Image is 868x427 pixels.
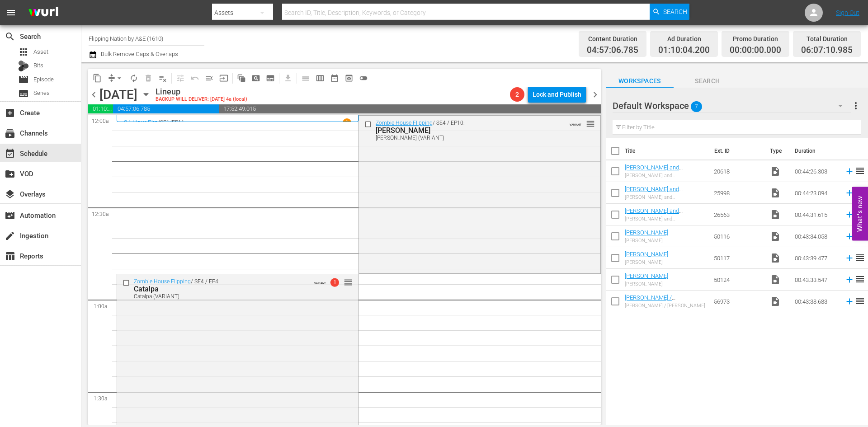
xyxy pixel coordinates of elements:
a: 24 Hour Flip [124,119,158,126]
span: Video [770,274,781,285]
span: Channels [5,128,15,139]
svg: Add to Schedule [844,210,854,220]
span: date_range_outlined [330,74,339,83]
a: [PERSON_NAME] / [PERSON_NAME] [625,294,675,308]
span: chevron_left [88,89,99,100]
a: [PERSON_NAME] [625,251,668,258]
div: / SE4 / EP10: [376,120,554,141]
div: Catalpa (VARIANT) [134,293,310,300]
td: 00:43:39.477 [791,247,841,269]
span: content_copy [93,74,102,83]
td: 26563 [710,204,766,225]
div: [PERSON_NAME] and [PERSON_NAME] [625,216,707,222]
span: Bulk Remove Gaps & Overlaps [99,51,178,57]
div: Total Duration [801,33,853,45]
svg: Add to Schedule [844,275,854,285]
a: Zombie House Flipping [134,278,191,285]
span: 24 hours Lineup View is OFF [356,71,371,85]
span: input [219,74,228,83]
span: Reports [5,251,15,262]
span: Create [5,108,15,118]
span: 01:10:04.200 [88,104,113,113]
button: Lock and Publish [528,86,586,103]
p: SE1 / [160,119,172,126]
svg: Add to Schedule [844,231,854,241]
span: subtitles_outlined [266,74,275,83]
svg: Add to Schedule [844,253,854,263]
div: Lock and Publish [533,86,581,103]
a: [PERSON_NAME] [625,229,668,236]
td: 00:43:34.058 [791,225,841,247]
td: 20618 [710,160,766,182]
span: preview_outlined [344,74,354,83]
td: 25998 [710,182,766,204]
span: reorder [854,274,865,285]
td: 00:43:33.547 [791,269,841,291]
span: Search [674,75,741,87]
span: Video [770,166,781,177]
span: compress [107,74,116,83]
div: [PERSON_NAME] [376,126,554,135]
th: Duration [789,138,844,164]
span: 04:57:06.785 [113,104,219,113]
p: EP11 [172,119,184,126]
div: Lineup [156,87,247,97]
span: arrow_drop_down [115,74,124,83]
div: Default Workspace [613,93,851,118]
span: reorder [586,119,595,129]
button: Open Feedback Widget [852,187,868,240]
button: Search [650,4,689,20]
td: 00:44:31.615 [791,204,841,225]
div: Bits [18,61,29,71]
span: 7 [691,97,702,116]
span: 01:10:04.200 [658,45,710,56]
span: autorenew_outlined [129,74,138,83]
span: Search [663,4,687,20]
div: Content Duration [587,33,638,45]
span: subtitles [18,88,29,99]
span: reorder [854,252,865,263]
div: [PERSON_NAME] (VARIANT) [376,135,554,141]
span: Video [770,231,781,242]
span: Asset [33,47,48,56]
td: 50124 [710,269,766,291]
span: Revert to Primary Episode [188,71,202,85]
p: / [158,119,160,126]
span: VARIANT [314,277,326,285]
span: auto_awesome_motion_outlined [237,74,246,83]
span: chevron_right [590,89,601,100]
span: reorder [854,165,865,176]
svg: Add to Schedule [844,166,854,176]
span: reorder [854,296,865,306]
span: Ingestion [5,230,15,241]
td: 00:43:38.683 [791,291,841,312]
th: Title [625,138,709,164]
td: 56973 [710,291,766,312]
a: Sign Out [836,9,859,16]
span: 2 [510,91,524,98]
span: 00:00:00.000 [730,45,781,56]
button: reorder [344,277,353,286]
div: Catalpa [134,285,310,293]
th: Type [764,138,789,164]
div: [DATE] [99,87,137,102]
span: VARIANT [570,119,581,126]
div: Promo Duration [730,33,781,45]
span: playlist_remove_outlined [158,74,167,83]
a: [PERSON_NAME] and [PERSON_NAME] [625,164,683,178]
span: Overlays [5,189,15,200]
span: toggle_off [359,74,368,83]
div: Ad Duration [658,33,710,45]
div: BACKUP WILL DELIVER: [DATE] 4a (local) [156,97,247,103]
span: Asset [18,47,29,57]
p: 1 [345,119,349,126]
td: 00:44:23.094 [791,182,841,204]
a: [PERSON_NAME] and [PERSON_NAME] [625,186,683,199]
img: ans4CAIJ8jUAAAAAAAAAAAAAAAAAAAAAAAAgQb4GAAAAAAAAAAAAAAAAAAAAAAAAJMjXAAAAAAAAAAAAAAAAAAAAAAAAgAT5G... [22,2,65,23]
button: reorder [586,119,595,128]
div: [PERSON_NAME] [625,281,668,287]
span: Episode [33,75,54,84]
div: [PERSON_NAME] [625,238,668,244]
span: 06:07:10.985 [801,45,853,56]
span: reorder [344,277,353,287]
